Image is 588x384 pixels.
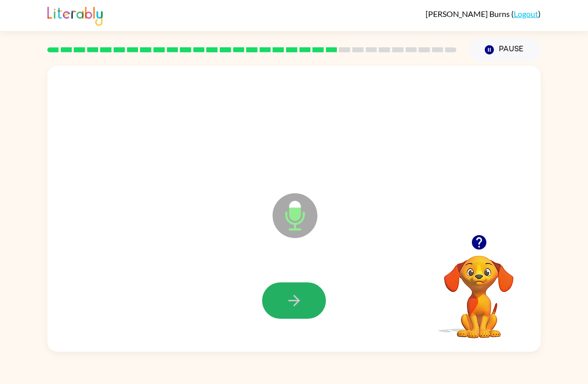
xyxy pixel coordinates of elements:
[429,240,529,340] video: Your browser must support playing .mp4 files to use Literably. Please try using another browser.
[426,9,541,18] div: ( )
[426,9,511,18] span: [PERSON_NAME] Burns
[47,4,103,26] img: Literably
[468,38,541,61] button: Pause
[514,9,538,18] a: Logout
